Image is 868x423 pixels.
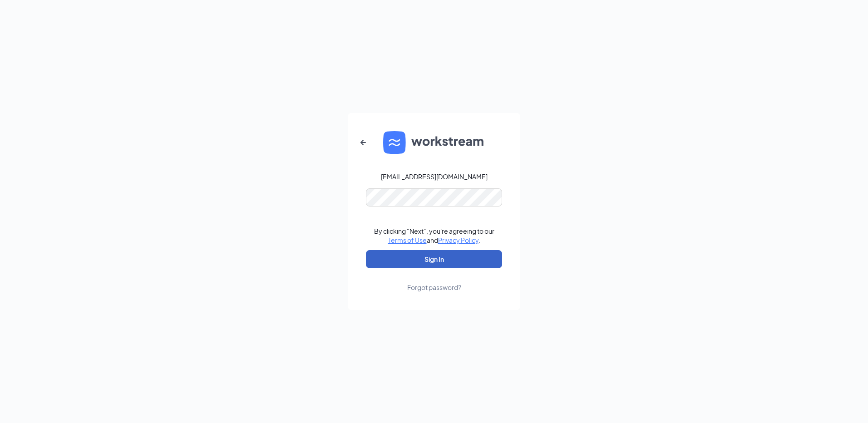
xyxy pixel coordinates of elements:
[374,226,494,245] div: By clicking "Next", you're agreeing to our and .
[366,250,502,268] button: Sign In
[407,268,461,292] a: Forgot password?
[381,172,488,181] div: [EMAIL_ADDRESS][DOMAIN_NAME]
[388,236,427,244] a: Terms of Use
[358,137,369,148] svg: ArrowLeftNew
[407,283,461,292] div: Forgot password?
[438,236,478,244] a: Privacy Policy
[383,131,485,154] img: WS logo and Workstream text
[352,132,374,153] button: ArrowLeftNew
